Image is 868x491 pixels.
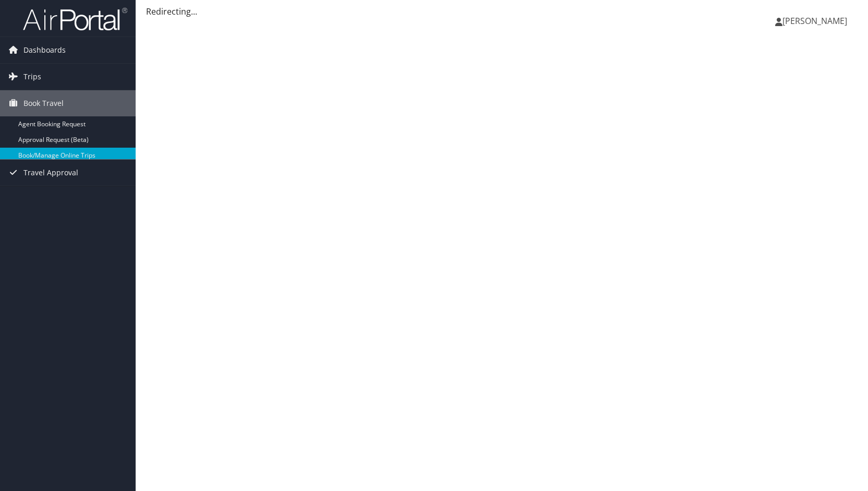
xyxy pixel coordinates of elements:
span: Book Travel [23,90,64,116]
span: Dashboards [23,37,66,63]
a: [PERSON_NAME] [775,5,858,37]
span: Trips [23,64,41,90]
span: [PERSON_NAME] [782,15,847,27]
div: Redirecting... [146,5,858,18]
img: airportal-logo.png [23,7,127,31]
span: Travel Approval [23,160,78,186]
